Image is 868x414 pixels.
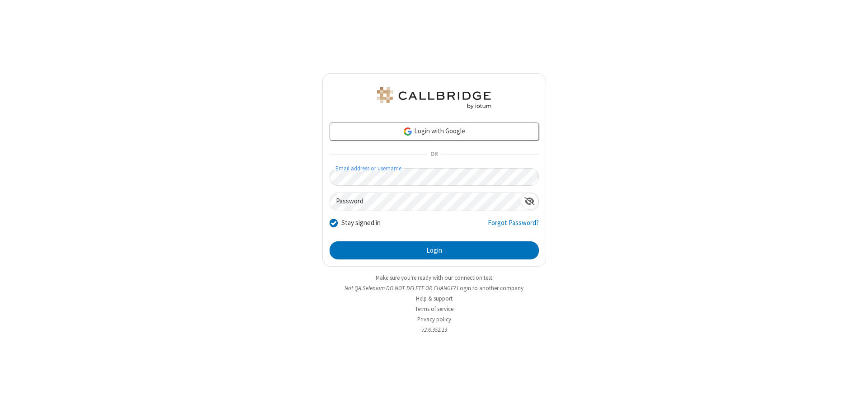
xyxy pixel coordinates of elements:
label: Stay signed in [341,218,381,228]
a: Login with Google [330,122,539,141]
a: Make sure you're ready with our connection test [376,274,492,282]
input: Email address or username [330,168,539,186]
a: Help & support [416,295,453,302]
li: Not QA Selenium DO NOT DELETE OR CHANGE? [322,284,546,292]
img: QA Selenium DO NOT DELETE OR CHANGE [375,87,493,109]
a: Terms of service [415,305,453,313]
button: Login [330,241,539,259]
span: OR [427,148,441,161]
div: Show password [521,193,538,210]
button: Login to another company [457,284,524,292]
a: Privacy policy [417,315,451,323]
input: Password [330,193,521,211]
img: google-icon.png [403,127,413,136]
li: v2.6.352.13 [322,325,546,334]
a: Forgot Password? [488,218,539,235]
